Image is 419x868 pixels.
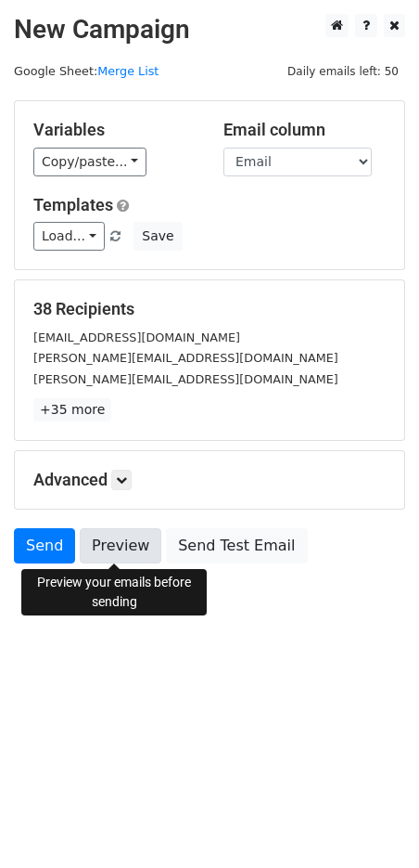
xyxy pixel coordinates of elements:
a: Merge List [97,64,159,78]
a: Preview [80,528,161,564]
a: +35 more [33,398,111,421]
small: Google Sheet: [14,64,159,78]
small: [PERSON_NAME][EMAIL_ADDRESS][DOMAIN_NAME] [33,372,338,386]
a: Templates [33,195,113,214]
h5: Variables [33,120,196,140]
a: Send Test Email [166,528,307,564]
a: Daily emails left: 50 [281,64,405,78]
a: Send [14,528,75,564]
div: Preview your emails before sending [21,569,207,615]
h5: 38 Recipients [33,299,386,319]
a: Copy/paste... [33,148,146,176]
small: [EMAIL_ADDRESS][DOMAIN_NAME] [33,330,240,344]
h5: Email column [223,120,386,140]
span: Daily emails left: 50 [281,61,405,82]
h5: Advanced [33,470,386,490]
iframe: Chat Widget [326,779,419,868]
button: Save [133,222,182,251]
h2: New Campaign [14,14,405,45]
small: [PERSON_NAME][EMAIL_ADDRESS][DOMAIN_NAME] [33,351,338,365]
a: Load... [33,222,105,251]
